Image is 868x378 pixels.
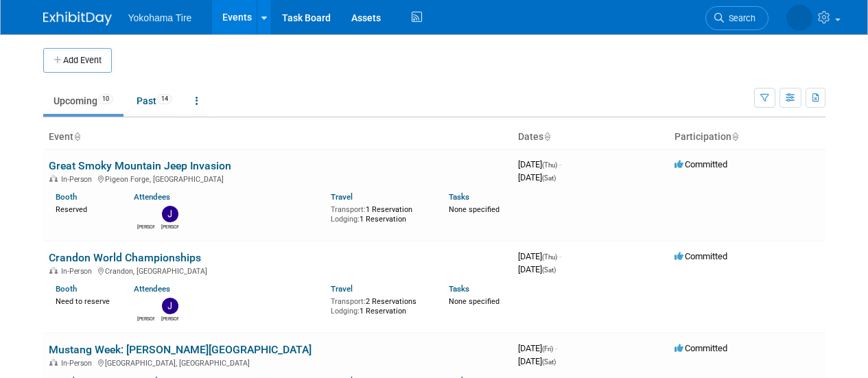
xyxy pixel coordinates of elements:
[675,159,727,169] span: Committed
[43,48,112,73] button: Add Event
[542,253,557,261] span: (Thu)
[518,356,556,366] span: [DATE]
[161,314,178,322] div: Jason Heath
[513,126,669,149] th: Dates
[157,94,172,104] span: 14
[56,294,114,307] div: Need to reserve
[449,205,500,214] span: None specified
[56,284,77,294] a: Booth
[449,192,469,202] a: Tasks
[542,161,557,169] span: (Thu)
[43,126,513,149] th: Event
[43,12,112,25] img: ExhibitDay
[543,131,550,142] a: Sort by Start Date
[43,88,124,114] a: Upcoming10
[49,359,58,366] img: In-Person Event
[49,251,201,264] a: Crandon World Championships
[786,5,812,31] img: GEOFF DUNIVIN
[518,159,561,169] span: [DATE]
[542,174,556,182] span: (Sat)
[49,267,58,274] img: In-Person Event
[49,175,58,182] img: In-Person Event
[518,251,561,261] span: [DATE]
[61,267,96,276] span: In-Person
[161,222,178,231] div: Jason Heath
[49,343,312,356] a: Mustang Week: [PERSON_NAME][GEOGRAPHIC_DATA]
[559,251,561,261] span: -
[137,314,154,322] div: GEOFF DUNIVIN
[137,222,154,231] div: GEOFF DUNIVIN
[49,173,507,184] div: Pigeon Forge, [GEOGRAPHIC_DATA]
[331,215,360,224] span: Lodging:
[73,131,80,142] a: Sort by Event Name
[61,359,96,368] span: In-Person
[449,297,500,306] span: None specified
[518,343,557,353] span: [DATE]
[61,175,96,184] span: In-Person
[56,192,77,202] a: Booth
[162,206,178,222] img: Jason Heath
[134,284,170,294] a: Attendees
[731,131,738,142] a: Sort by Participation Type
[331,297,366,306] span: Transport:
[518,264,556,274] span: [DATE]
[669,126,825,149] th: Participation
[49,357,507,368] div: [GEOGRAPHIC_DATA], [GEOGRAPHIC_DATA]
[138,298,154,314] img: GEOFF DUNIVIN
[675,251,727,261] span: Committed
[542,266,556,274] span: (Sat)
[559,159,561,169] span: -
[49,265,507,276] div: Crandon, [GEOGRAPHIC_DATA]
[138,206,154,222] img: GEOFF DUNIVIN
[134,192,170,202] a: Attendees
[724,13,755,23] span: Search
[49,159,231,172] a: Great Smoky Mountain Jeep Invasion
[331,284,353,294] a: Travel
[331,294,428,316] div: 2 Reservations 1 Reservation
[705,6,769,30] a: Search
[162,298,178,314] img: Jason Heath
[98,94,113,104] span: 10
[675,343,727,353] span: Committed
[449,284,469,294] a: Tasks
[542,345,553,353] span: (Fri)
[56,202,114,215] div: Reserved
[126,88,183,114] a: Past14
[331,202,428,224] div: 1 Reservation 1 Reservation
[555,343,557,353] span: -
[331,307,360,316] span: Lodging:
[128,12,192,23] span: Yokohama Tire
[331,192,353,202] a: Travel
[518,172,556,182] span: [DATE]
[331,205,366,214] span: Transport:
[542,358,556,366] span: (Sat)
